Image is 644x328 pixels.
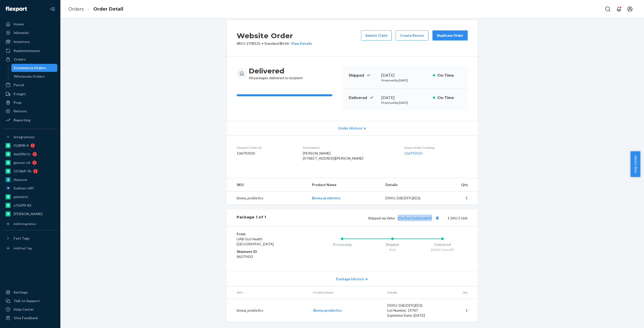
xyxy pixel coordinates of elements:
div: Wholesale Orders [14,74,45,79]
button: Copy tracking number [434,215,440,221]
td: 1 [438,299,478,322]
div: Amazon [14,177,27,182]
button: Open notifications [614,4,624,14]
th: SKU [227,286,309,299]
p: On-Time [437,72,462,78]
dt: Shipment ID [237,249,297,254]
div: All packages delivered to recipient [249,66,303,80]
div: Settings [14,290,28,295]
div: Processing [317,242,367,247]
p: # BIO-2708131 / $6.46 [237,41,312,46]
div: Talk to Support [14,298,40,303]
span: Shipped via Veho [368,216,440,220]
ol: breadcrumbs [64,2,127,17]
p: On-Time [437,95,462,101]
span: Standard [264,41,279,45]
p: Delivered [349,95,377,101]
a: Reporting [3,116,57,124]
div: Shipped [367,242,418,247]
h3: Delivered [249,66,303,75]
a: Prep [3,99,57,107]
a: 5176b9-7b [3,167,57,175]
a: Inbounds [3,29,57,37]
a: Deliverr API [3,184,57,192]
dd: 86371433 [237,254,297,259]
button: Close Navigation [47,4,57,14]
td: 1 [436,192,478,205]
a: Replenishments [3,47,57,55]
div: Home [14,22,24,27]
button: Open account menu [625,4,635,14]
button: Submit Claim [361,30,392,40]
span: [PERSON_NAME] [STREET_ADDRESS][PERSON_NAME] [303,151,363,160]
h2: Website Order [237,30,312,41]
a: pulsetto [3,193,57,201]
button: View Details [289,41,312,46]
button: Fast Tags [3,234,57,242]
div: [DATE] [381,95,429,101]
button: Help Center [630,151,640,177]
p: Promised by [DATE] [381,78,429,82]
div: Fast Tags [14,236,30,241]
div: [DATE] 11am EDT [417,248,468,252]
div: Reporting [14,118,30,123]
th: Details [381,178,437,192]
a: Home [3,20,57,28]
a: Ecommerce Orders [11,64,58,72]
div: Prep [14,100,21,105]
span: UAB Gut Health [GEOGRAPHIC_DATA] [237,237,274,246]
a: Parcel [3,81,57,89]
div: Delivered [417,242,468,247]
div: Inbounds [14,30,29,35]
div: a76299-82 [14,203,31,208]
th: Details [383,286,439,299]
a: Talk to Support [3,297,57,305]
a: Orders [68,6,84,12]
th: Product Name [309,286,383,299]
div: Ecommerce Orders [14,65,46,70]
button: Create Return [396,30,428,40]
a: Wholesale Orders [11,72,58,80]
a: Returns [3,107,57,115]
a: gnzsuz-v5 [3,159,57,167]
dt: Flexport Order ID [237,146,295,150]
button: Integrations [3,133,57,141]
div: DSKU: D6DZXYQEE2L [385,196,433,201]
th: SKU [227,178,308,192]
div: Returns [14,109,27,114]
th: Qty [436,178,478,192]
a: Order Detail [93,6,123,12]
div: Parcel [14,82,24,87]
div: Inventory [14,39,30,44]
a: 85e7be11b663e6b00 [398,216,432,220]
div: Package 1 of 1 [237,215,266,221]
a: Bioma probiotics [312,196,341,200]
a: a76299-82 [3,201,57,209]
span: Package History [336,276,364,282]
div: Lot Number: 19767 [387,308,435,313]
div: Help Center [14,307,34,312]
a: Help Center [3,305,57,313]
dd: 136793920 [237,151,295,156]
div: Give Feedback [14,315,38,320]
a: Amazon [3,176,57,184]
div: [PERSON_NAME] [14,211,43,216]
div: Add Fast Tag [14,246,32,250]
div: Duplicate Order [437,33,463,38]
div: Integrations [14,134,35,139]
div: gnzsuz-v5 [14,160,30,165]
button: Open Search Box [603,4,613,14]
a: Add Integration [3,220,57,228]
th: Product Name [308,178,381,192]
span: Order History [338,126,362,131]
div: f12898-4 [14,143,28,148]
button: Duplicate Order [432,30,468,40]
div: [DATE] [381,72,429,78]
a: 136793920 [404,151,422,155]
button: Give Feedback [3,314,57,322]
div: 6e639d-fc [14,152,30,157]
dt: Buyer Order Tracking [404,146,468,150]
dt: Destination [303,146,396,150]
